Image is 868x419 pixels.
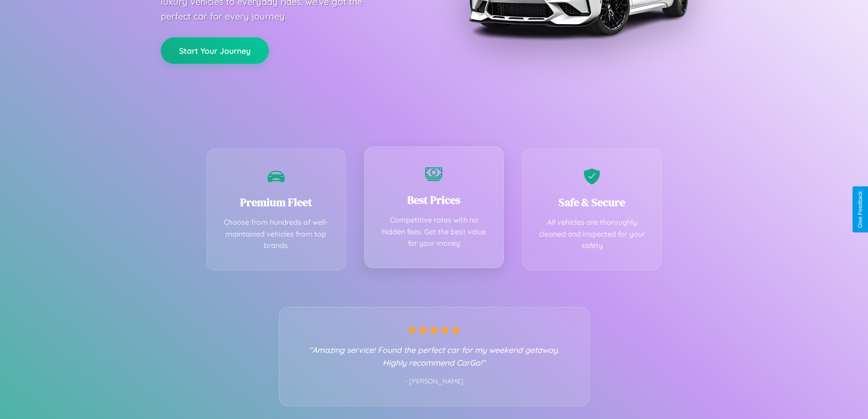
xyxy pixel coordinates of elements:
p: Competitive rates with no hidden fees. Get the best value for your money [378,214,490,249]
button: Start Your Journey [161,37,269,64]
p: Choose from hundreds of well-maintained vehicles from top brands [221,217,332,252]
h3: Premium Fleet [221,195,332,210]
h3: Safe & Secure [536,195,648,210]
p: "Amazing service! Found the perfect car for my weekend getaway. Highly recommend CarGo!" [298,343,571,369]
h3: Best Prices [378,192,490,207]
div: Give Feedback [857,191,863,228]
p: All vehicles are thoroughly cleaned and inspected for your safety [536,217,648,252]
p: - [PERSON_NAME] [298,376,571,388]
